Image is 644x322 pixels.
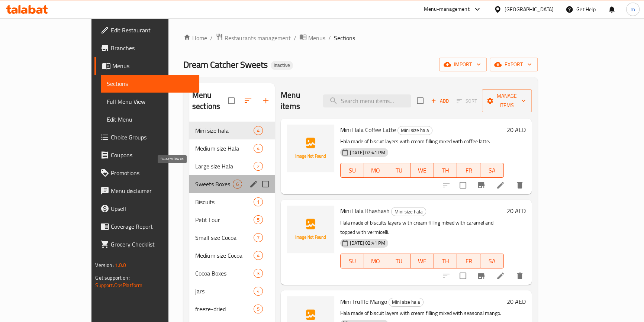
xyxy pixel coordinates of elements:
[183,33,538,43] nav: breadcrumb
[195,126,254,135] div: Mini size hala
[189,211,275,229] div: Petit Four5
[511,267,529,285] button: delete
[480,254,504,268] button: SA
[192,90,228,112] h2: Menu sections
[397,126,432,135] div: Mini size hala
[457,163,480,178] button: FR
[101,75,199,93] a: Sections
[428,95,452,107] span: Add item
[472,176,490,194] button: Branch-specific-item
[271,62,293,68] span: Inactive
[195,251,254,260] div: Medium size Cocoa
[631,5,635,13] span: m
[434,163,457,178] button: TH
[347,149,388,156] span: [DATE] 02:41 PM
[107,97,193,106] span: Full Menu View
[254,251,263,260] div: items
[507,125,526,135] h6: 20 AED
[94,57,199,75] a: Menus
[112,61,193,70] span: Menus
[189,193,275,211] div: Biscuits1
[254,287,263,296] div: items
[189,122,275,139] div: Mini size hala4
[455,177,471,193] span: Select to update
[107,115,193,124] span: Edit Menu
[248,178,259,190] button: edit
[111,186,193,195] span: Menu disclaimer
[111,168,193,177] span: Promotions
[254,216,263,223] span: 5
[94,218,199,235] a: Coverage Report
[195,180,233,189] span: Sweets Boxes
[195,197,254,206] span: Biscuits
[483,165,501,176] span: SA
[111,222,193,231] span: Coverage Report
[254,270,263,277] span: 3
[505,5,554,13] div: [GEOGRAPHIC_DATA]
[390,165,408,176] span: TU
[111,151,193,160] span: Coupons
[367,256,384,267] span: MO
[195,269,254,278] span: Cocoa Boxes
[195,144,254,153] span: Medium size Hala
[189,157,275,175] div: Large size Hala2
[496,181,505,190] a: Edit menu item
[340,163,364,178] button: SU
[254,145,263,152] span: 4
[195,305,254,313] div: freeze-dried
[437,256,454,267] span: TH
[460,165,477,176] span: FR
[294,33,296,42] li: /
[455,268,471,284] span: Select to update
[340,309,503,318] p: Hala made of biscuit layers with cream filling mixed with seasonal mango.
[496,271,505,280] a: Edit menu item
[390,256,408,267] span: TU
[254,144,263,153] div: items
[107,79,193,88] span: Sections
[340,296,387,307] span: Mini Truffle Mango
[437,165,454,176] span: TH
[189,139,275,157] div: Medium size Hala4
[95,273,129,283] span: Get support on:
[460,256,477,267] span: FR
[387,163,410,178] button: TU
[392,207,426,216] span: Mini size hala
[410,163,434,178] button: WE
[428,95,452,107] button: Add
[189,229,275,247] div: Small size Cocoa7
[472,267,490,285] button: Branch-specific-item
[94,21,199,39] a: Edit Restaurant
[457,254,480,268] button: FR
[480,163,504,178] button: SA
[340,137,503,146] p: Hala made of biscuit layers with cream filling mixed with coffee latte.
[195,162,254,171] span: Large size Hala
[254,305,263,313] div: items
[254,127,263,134] span: 4
[254,233,263,242] div: items
[189,282,275,300] div: jars4
[189,300,275,318] div: freeze-dried5
[287,206,334,253] img: Mini Hala Khashash
[254,215,263,224] div: items
[367,165,384,176] span: MO
[445,60,481,69] span: import
[254,162,263,171] div: items
[95,260,113,270] span: Version:
[299,33,325,43] a: Menus
[482,89,532,112] button: Manage items
[94,182,199,200] a: Menu disclaimer
[439,58,487,71] button: import
[452,95,482,107] span: Select section first
[387,254,410,268] button: TU
[281,90,314,112] h2: Menu items
[195,215,254,224] span: Petit Four
[410,254,434,268] button: WE
[254,199,263,206] span: 1
[287,125,334,172] img: Mini Hala Coffee Latte
[223,93,239,109] span: Select all sections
